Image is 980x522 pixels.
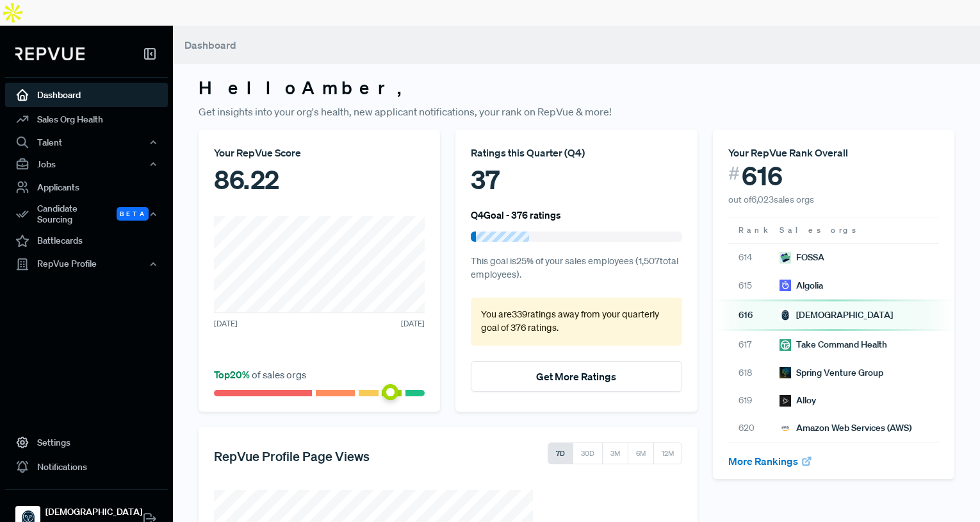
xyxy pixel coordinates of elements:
[15,47,85,60] img: RepVue
[780,338,887,351] div: Take Command Health
[5,107,168,131] a: Sales Org Health
[780,394,816,407] div: Alloy
[780,309,791,321] img: Samsara
[780,224,858,236] span: Sales orgs
[5,131,168,153] button: Talent
[780,367,791,378] img: Spring Venture Group
[471,255,682,282] p: This goal is 25 % of your sales employees ( 1,507 total employees).
[739,224,769,236] span: Rank
[117,207,149,221] span: Beta
[401,318,425,330] span: [DATE]
[214,368,252,381] span: Top 20 %
[5,430,168,455] a: Settings
[481,308,671,335] p: You are 339 ratings away from your quarterly goal of 376 ratings .
[471,209,561,221] h6: Q4 Goal - 376 ratings
[739,421,769,435] span: 620
[5,175,168,199] a: Applicants
[471,160,682,199] div: 37
[573,442,603,464] button: 30D
[728,455,813,467] a: More Rankings
[214,448,370,464] h5: RepVue Profile Page Views
[548,442,573,464] button: 7D
[739,279,769,292] span: 615
[5,253,168,275] button: RepVue Profile
[628,442,654,464] button: 6M
[5,199,168,229] div: Candidate Sourcing
[780,308,893,322] div: [DEMOGRAPHIC_DATA]
[780,395,791,407] img: Alloy
[780,251,824,264] div: FOSSA
[653,442,682,464] button: 12M
[184,38,236,51] span: Dashboard
[780,421,911,435] div: Amazon Web Services (AWS)
[199,104,954,119] p: Get insights into your org's health, new applicant notifications, your rank on RepVue & more!
[780,252,791,264] img: FOSSA
[742,160,783,191] span: 616
[728,194,814,205] span: out of 6,023 sales orgs
[728,146,848,159] span: Your RepVue Rank Overall
[739,366,769,380] span: 618
[780,339,791,351] img: Take Command Health
[5,83,168,107] a: Dashboard
[214,145,425,160] div: Your RepVue Score
[780,423,791,434] img: Amazon Web Services (AWS)
[199,77,954,99] h3: Hello Amber ,
[5,455,168,479] a: Notifications
[602,442,628,464] button: 3M
[739,308,769,322] span: 616
[214,318,238,330] span: [DATE]
[780,280,791,291] img: Algolia
[780,366,883,380] div: Spring Venture Group
[739,251,769,264] span: 614
[214,368,306,381] span: of sales orgs
[728,160,740,187] span: #
[739,338,769,351] span: 617
[5,199,168,229] button: Candidate Sourcing Beta
[471,145,682,160] div: Ratings this Quarter ( Q4 )
[214,160,425,199] div: 86.22
[5,153,168,175] button: Jobs
[471,361,682,392] button: Get More Ratings
[45,505,142,519] strong: [DEMOGRAPHIC_DATA]
[5,229,168,253] a: Battlecards
[780,279,823,292] div: Algolia
[739,394,769,407] span: 619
